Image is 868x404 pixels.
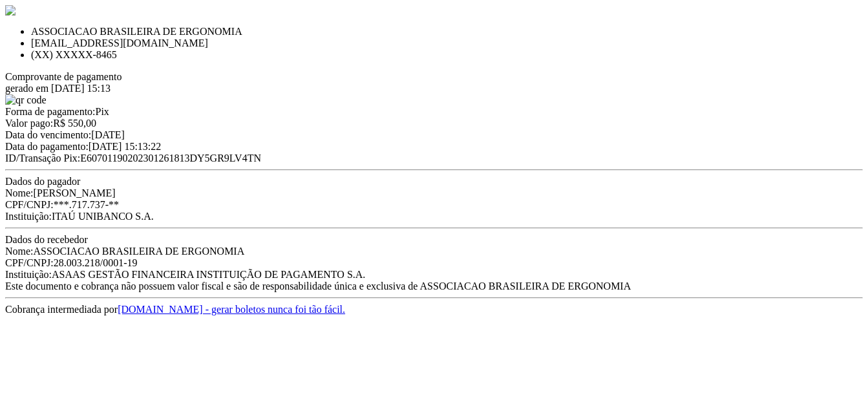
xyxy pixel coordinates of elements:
[5,211,863,222] div: ITAÚ UNIBANCO S.A.
[5,234,88,245] label: Dados do recebedor
[5,153,80,164] label: ID/Transação Pix:
[5,106,863,118] div: Pix
[5,141,89,152] label: Data do pagamento:
[5,71,863,83] div: Comprovante de pagamento
[5,187,863,199] div: [PERSON_NAME]
[5,257,54,268] label: CPF/CNPJ:
[118,304,345,315] a: [DOMAIN_NAME] - gerar boletos nunca foi tão fácil.
[5,106,96,117] label: Forma de pagamento:
[5,94,47,106] img: qr code
[5,71,863,94] div: gerado em [DATE] 15:13
[5,176,80,187] label: Dados do pagador
[5,141,863,153] div: [DATE] 15:13:22
[5,187,34,198] label: Nome:
[31,37,863,49] li: [EMAIL_ADDRESS][DOMAIN_NAME]
[5,199,54,210] label: CPF/CNPJ:
[5,269,863,281] div: ASAAS GESTÃO FINANCEIRA INSTITUIÇÃO DE PAGAMENTO S.A.
[5,281,863,292] div: Este documento e cobrança não possuem valor fiscal e são de responsabilidade única e exclusiva de...
[5,269,52,280] label: Instituição:
[31,26,863,37] li: ASSOCIACAO BRASILEIRA DE ERGONOMIA
[5,153,863,164] div: E60701190202301261813DY5GR9LV4TN
[5,246,34,257] label: Nome:
[5,211,52,222] label: Instituição:
[5,129,91,140] label: Data do vencimento:
[5,118,53,129] label: Valor pago:
[5,304,863,315] div: Cobrança intermediada por
[31,49,863,61] li: (XX) XXXXX-8465
[5,129,863,141] div: [DATE]
[5,118,863,129] div: R$ 550,00
[5,257,863,269] div: 28.003.218/0001-19
[5,246,863,257] div: ASSOCIACAO BRASILEIRA DE ERGONOMIA
[5,5,16,16] img: 124999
